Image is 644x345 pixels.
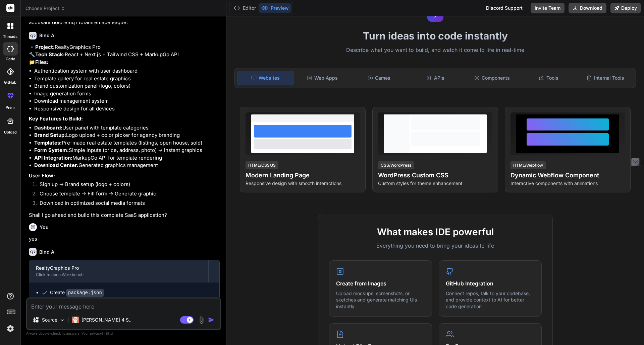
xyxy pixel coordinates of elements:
label: GitHub [4,80,16,85]
strong: API Integration: [34,155,72,161]
img: Claude 4 Sonnet [72,317,79,323]
code: package.json [66,289,104,297]
li: Brand customization panel (logo, colors) [34,82,220,90]
div: APIs [408,71,463,85]
li: Sign up → Brand setup (logo + colors) [34,181,220,190]
label: Upload [4,130,17,135]
div: Discord Support [482,3,527,13]
li: Simple inputs (price, address, photo) → instant graphics [34,147,220,154]
h1: Turn ideas into code instantly [230,30,640,42]
div: HTML/Webflow [511,161,546,169]
strong: Project: [35,44,55,50]
li: Download in optimized social media formats [34,199,220,209]
label: threads [3,34,17,39]
div: CSS/WordPress [378,161,414,169]
button: Editor [231,3,259,13]
li: User panel with template categories [34,124,220,132]
li: Logo upload + color picker for agency branding [34,132,220,139]
li: Download management system [34,97,220,105]
strong: Form System: [34,147,69,153]
button: Invite Team [531,3,565,13]
li: MarkupGo API for template rendering [34,154,220,162]
span: Choose Project [25,5,65,12]
div: Games [352,71,407,85]
strong: Templates: [34,140,62,146]
img: icon [208,317,215,323]
div: RealtyGraphics Pro [36,265,202,271]
p: Shall I go ahead and build this complete SaaS application? [29,211,220,219]
strong: Dashboard: [34,124,62,131]
div: Internal Tools [578,71,633,85]
p: Always double-check its answers. Your in Bind [26,330,221,337]
button: RealtyGraphics ProClick to open Workbench [29,260,208,282]
p: Custom styles for theme enhancement [378,180,492,187]
img: Pick Models [59,317,65,323]
div: Websites [237,71,293,85]
h4: Modern Landing Page [246,171,360,180]
p: Everything you need to bring your ideas to life [329,242,542,250]
div: Click to open Workbench [36,272,202,277]
p: Describe what you want to build, and watch it come to life in real-time [230,46,640,55]
img: settings [5,323,16,334]
p: 🔹 RealtyGraphics Pro 🔧 React + Next.js + Tailwind CSS + MarkupGo API 📁 [29,44,220,66]
h6: Bind AI [39,249,56,255]
p: Source [42,317,57,323]
span: privacy [90,331,102,335]
strong: User Flow: [29,172,55,179]
p: yes [29,235,220,243]
button: Deploy [610,3,641,13]
label: prem [6,105,15,110]
strong: Tech Stack: [35,51,65,58]
img: attachment [198,316,205,324]
h4: Dynamic Webflow Component [511,171,625,180]
strong: Key Features to Build: [29,115,83,122]
p: [PERSON_NAME] 4 S.. [82,317,131,323]
h4: WordPress Custom CSS [378,171,492,180]
div: Tools [521,71,577,85]
h4: GitHub Integration [446,279,535,287]
h6: Bind AI [39,32,56,39]
div: Create [50,289,104,296]
p: Interactive components with animations [511,180,625,187]
button: Download [569,3,606,13]
label: code [6,56,15,62]
li: Pre-made real estate templates (listings, open house, sold) [34,139,220,147]
strong: Download Center: [34,162,78,168]
strong: Brand Setup: [34,132,66,138]
li: Choose template → Fill form → Generate graphic [34,190,220,199]
p: Responsive design with smooth interactions [246,180,360,187]
li: Generated graphics management [34,162,220,169]
div: Web Apps [295,71,350,85]
li: Image generation forms [34,90,220,98]
li: Template gallery for real estate graphics [34,75,220,83]
li: Responsive design for all devices [34,105,220,113]
h6: You [40,224,49,231]
h4: Create from Images [336,279,425,287]
p: Upload mockups, screenshots, or sketches and generate matching UIs instantly [336,290,425,310]
p: Connect repos, talk to your codebase, and provide context to AI for better code generation [446,290,535,310]
div: HTML/CSS/JS [246,161,278,169]
button: Preview [259,3,291,13]
li: Authentication system with user dashboard [34,67,220,75]
div: Components [465,71,520,85]
strong: Files: [35,59,48,65]
h2: What makes IDE powerful [329,225,542,239]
